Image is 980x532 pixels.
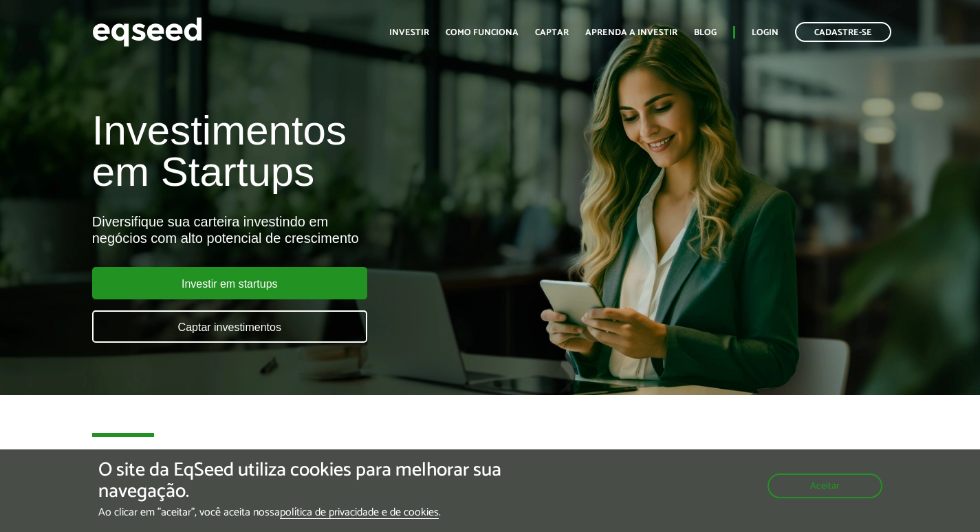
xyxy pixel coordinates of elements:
[585,28,677,37] a: Aprenda a investir
[694,28,717,37] a: Blog
[446,28,519,37] a: Como funciona
[92,310,367,343] a: Captar investimentos
[92,110,562,193] h1: Investimentos em Startups
[92,14,202,50] img: EqSeed
[795,22,891,42] a: Cadastre-se
[92,267,367,299] a: Investir em startups
[535,28,569,37] a: Captar
[752,28,778,37] a: Login
[767,474,882,498] button: Aceitar
[98,506,569,519] p: Ao clicar em "aceitar", você aceita nossa .
[280,507,439,519] a: política de privacidade e de cookies
[389,28,429,37] a: Investir
[98,460,569,502] h5: O site da EqSeed utiliza cookies para melhorar sua navegação.
[92,213,562,246] div: Diversifique sua carteira investindo em negócios com alto potencial de crescimento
